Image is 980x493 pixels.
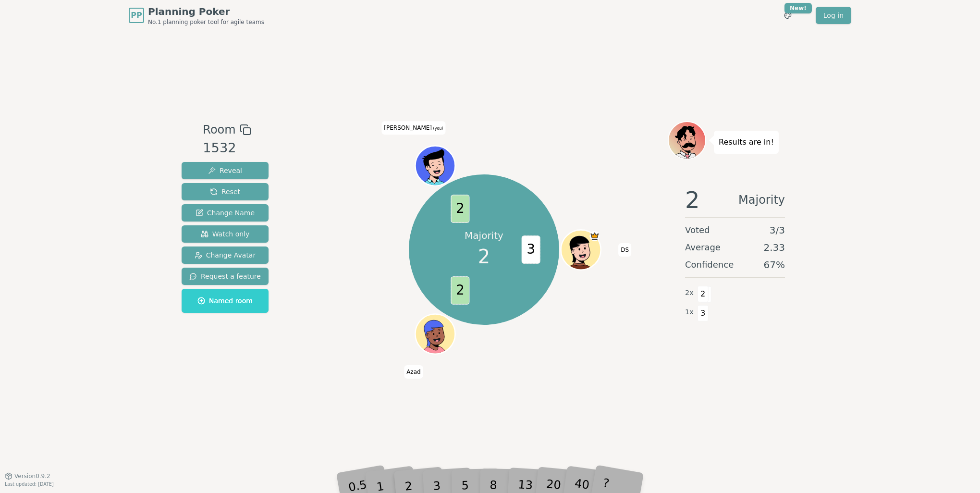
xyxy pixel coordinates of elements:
[764,258,785,271] span: 67 %
[182,289,269,313] button: Named room
[590,231,600,241] span: DS is the host
[738,188,785,211] span: Majority
[182,225,269,243] button: Watch only
[618,243,631,257] span: Click to change your name
[770,223,785,237] span: 3 / 3
[5,472,50,480] button: Version0.9.2
[196,208,255,218] span: Change Name
[201,229,250,239] span: Watch only
[14,472,50,480] span: Version 0.9.2
[685,241,721,254] span: Average
[182,162,269,179] button: Reveal
[182,268,269,285] button: Request a feature
[685,258,734,271] span: Confidence
[779,7,796,24] button: New!
[432,126,443,131] span: (you)
[5,481,54,487] span: Last updated: [DATE]
[416,147,454,185] button: Click to change your avatar
[148,5,264,18] span: Planning Poker
[182,183,269,200] button: Reset
[522,235,540,264] span: 3
[203,138,251,158] div: 1532
[763,241,785,254] span: 2.33
[719,136,774,149] p: Results are in!
[685,288,694,298] span: 2 x
[195,250,256,260] span: Change Avatar
[685,188,700,211] span: 2
[784,3,812,13] div: New!
[404,365,423,379] span: Click to change your name
[182,204,269,222] button: Change Name
[148,18,264,26] span: No.1 planning poker tool for agile teams
[197,296,253,306] span: Named room
[698,286,709,302] span: 2
[381,121,445,135] span: Click to change your name
[465,229,503,242] p: Majority
[816,7,851,24] a: Log in
[131,10,142,21] span: PP
[208,166,242,175] span: Reveal
[478,242,490,271] span: 2
[698,305,709,321] span: 3
[203,121,235,138] span: Room
[451,195,470,223] span: 2
[210,187,240,197] span: Reset
[685,307,694,318] span: 1 x
[182,246,269,264] button: Change Avatar
[189,271,261,281] span: Request a feature
[129,5,264,26] a: PPPlanning PokerNo.1 planning poker tool for agile teams
[685,223,710,237] span: Voted
[451,276,470,305] span: 2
